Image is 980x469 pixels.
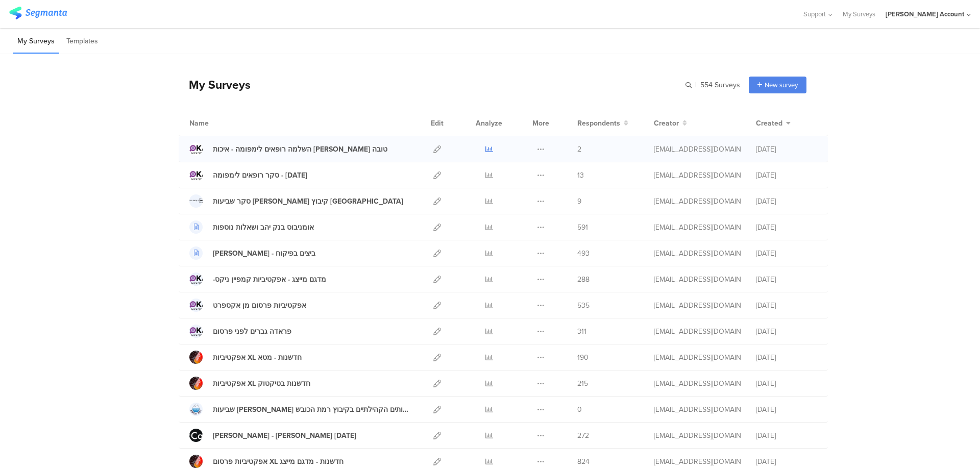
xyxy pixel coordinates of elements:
a: אומניבוס בנק יהב ושאלות נוספות [189,220,314,234]
div: אסף פינק - ביצים בפיקוח [213,248,315,259]
div: [DATE] [756,456,817,467]
div: miri@miridikman.co.il [654,378,741,389]
button: Creator [654,118,687,129]
span: 311 [577,326,586,337]
a: אפקטיביות פרסום XL חדשנות - מדגם מייצג [189,455,344,468]
div: השלמה רופאים לימפומה - איכות חיים טובה [213,144,387,155]
span: 2 [577,144,581,155]
a: שביעות [PERSON_NAME] מהשירותים הקהילתיים בקיבוץ רמת הכובש [189,403,411,416]
span: 9 [577,196,581,207]
span: New survey [765,80,798,90]
div: miri@miridikman.co.il [654,222,741,233]
div: miri@miridikman.co.il [654,326,741,337]
div: [DATE] [756,196,817,207]
div: miri@miridikman.co.il [654,248,741,259]
div: Edit [426,110,448,136]
span: Creator [654,118,679,129]
div: miri@miridikman.co.il [654,352,741,363]
div: סקר שביעות רצון קיבוץ כנרת [213,196,403,207]
div: [DATE] [756,326,817,337]
div: miri@miridikman.co.il [654,456,741,467]
div: אפקטיביות פרסום XL חדשנות - מדגם מייצג [213,456,344,467]
span: Support [803,9,826,19]
div: אפקטיביות XL חדשנות - מטא [213,352,302,363]
span: 190 [577,352,589,363]
div: miri@miridikman.co.il [654,196,741,207]
div: סקר מקאן - גל 7 ספטמבר 25 [213,430,356,441]
div: סקר רופאים לימפומה - ספטמבר 2025 [213,170,307,181]
div: My Surveys [179,76,251,93]
div: miri@miridikman.co.il [654,144,741,155]
span: 288 [577,274,590,285]
div: [DATE] [756,430,817,441]
div: [DATE] [756,378,817,389]
span: 535 [577,300,590,311]
span: 493 [577,248,590,259]
div: More [530,110,552,136]
span: 824 [577,456,590,467]
a: אפקטיביות XL חדשנות - מטא [189,351,302,364]
div: [DATE] [756,222,817,233]
div: אפקטיביות XL חדשנות בטיקטוק [213,378,310,389]
a: סקר רופאים לימפומה - [DATE] [189,168,307,182]
div: [DATE] [756,144,817,155]
button: Created [756,118,791,129]
div: Analyze [474,110,504,136]
span: 13 [577,170,584,181]
div: [DATE] [756,170,817,181]
div: miri@miridikman.co.il [654,404,741,415]
div: [DATE] [756,404,817,415]
div: miri@miridikman.co.il [654,274,741,285]
span: 554 Surveys [700,80,740,90]
div: אפקטיביות פרסום מן אקספרט [213,300,306,311]
a: -מדגם מייצג - אפקטיביות קמפיין ניקס [189,273,326,286]
div: אומניבוס בנק יהב ושאלות נוספות [213,222,314,233]
span: 272 [577,430,589,441]
a: [PERSON_NAME] - ביצים בפיקוח [189,246,315,260]
span: Respondents [577,118,620,129]
span: 591 [577,222,588,233]
div: [DATE] [756,352,817,363]
a: השלמה רופאים לימפומה - איכות [PERSON_NAME] טובה [189,142,387,156]
span: | [694,80,698,90]
div: -מדגם מייצג - אפקטיביות קמפיין ניקס [213,274,326,285]
a: [PERSON_NAME] - [PERSON_NAME] [DATE] [189,429,356,442]
a: סקר שביעות [PERSON_NAME] קיבוץ [GEOGRAPHIC_DATA] [189,194,403,208]
div: [DATE] [756,300,817,311]
div: פראדה גברים לפני פרסום [213,326,291,337]
a: אפקטיביות XL חדשנות בטיקטוק [189,377,310,390]
div: miri@miridikman.co.il [654,170,741,181]
div: [PERSON_NAME] Account [886,9,964,19]
div: miri@miridikman.co.il [654,300,741,311]
div: שביעות רצון מהשירותים הקהילתיים בקיבוץ רמת הכובש [213,404,411,415]
button: Respondents [577,118,628,129]
div: Name [189,118,251,129]
div: miri@miridikman.co.il [654,430,741,441]
span: 0 [577,404,582,415]
li: Templates [62,30,103,54]
a: פראדה גברים לפני פרסום [189,325,291,338]
div: [DATE] [756,248,817,259]
span: 215 [577,378,588,389]
li: My Surveys [13,30,59,54]
span: Created [756,118,782,129]
img: segmanta logo [9,7,67,19]
a: אפקטיביות פרסום מן אקספרט [189,299,306,312]
div: [DATE] [756,274,817,285]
